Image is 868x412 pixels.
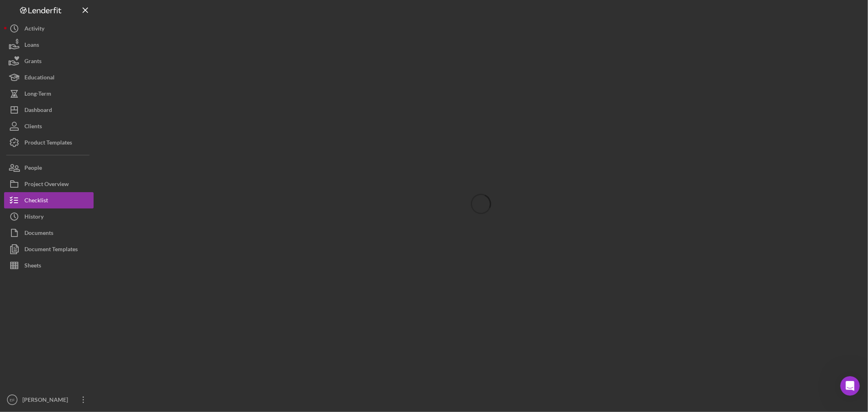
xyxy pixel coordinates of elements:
div: Sheets [24,257,41,276]
span: You'll have to do a refund through your Stripe account. [29,210,185,216]
button: Product Templates [4,134,94,151]
div: [PERSON_NAME] [29,187,76,196]
div: Dashboard [24,102,52,120]
button: Checklist [4,192,94,208]
button: Dashboard [4,102,94,118]
div: [PERSON_NAME] [29,67,76,75]
div: History [24,208,44,227]
span: Home [19,274,35,280]
button: Document Templates [4,241,94,257]
iframe: Intercom live chat [840,376,860,396]
div: [PERSON_NAME] [29,217,76,226]
button: Educational [4,69,94,85]
div: [PERSON_NAME] [29,157,76,166]
div: • [DATE] [78,67,101,75]
img: Profile image for Christina [9,28,26,45]
div: Project Overview [24,176,69,194]
div: Checklist [24,192,48,210]
button: Project Overview [4,176,94,192]
div: • [DATE] [78,97,101,105]
button: Messages [54,254,108,287]
img: Profile image for Christina [9,89,26,105]
div: Educational [24,69,55,88]
span: One of our teammates will reply as soon as they can. [29,29,181,35]
div: [PERSON_NAME] [20,392,73,410]
div: Documents [24,225,53,243]
div: Long-Term [24,85,51,104]
div: Product Templates [24,134,72,153]
div: [PERSON_NAME] [29,248,76,256]
button: Clients [4,118,94,134]
span: Rate your conversation [29,240,95,246]
button: Loans [4,37,94,53]
img: Profile image for Allison [9,149,26,165]
text: EF [10,398,15,402]
div: • [DATE] [78,157,101,166]
div: • [DATE] [78,217,101,226]
div: • 13h ago [56,37,83,45]
div: Lenderfit [29,37,55,45]
div: • [DATE] [78,127,101,136]
h1: Messages [60,4,104,18]
div: [PERSON_NAME] [29,127,76,136]
div: • [DATE] [78,187,101,196]
div: People [24,160,42,178]
img: Profile image for Allison [9,209,26,226]
button: Send us a message [37,229,125,245]
img: Profile image for Christina [9,119,26,135]
button: History [4,208,94,225]
button: Activity [4,20,94,37]
button: Sheets [4,257,94,274]
button: Documents [4,225,94,241]
button: People [4,160,94,176]
button: Long-Term [4,85,94,102]
div: Close [143,3,157,18]
span: Help [129,274,142,280]
img: Profile image for Christina [9,179,26,195]
span: Messages [66,274,97,280]
div: Activity [24,20,44,39]
div: Loans [24,37,39,55]
button: Help [109,254,163,287]
div: [PERSON_NAME] [29,97,76,105]
button: Grants [4,53,94,69]
button: EF[PERSON_NAME] [4,392,94,408]
div: Grants [24,53,42,71]
div: Document Templates [24,241,78,259]
div: Clients [24,118,42,136]
img: Profile image for Christina [9,59,26,75]
div: • [DATE] [78,248,101,256]
img: Profile image for Allison [9,239,26,256]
